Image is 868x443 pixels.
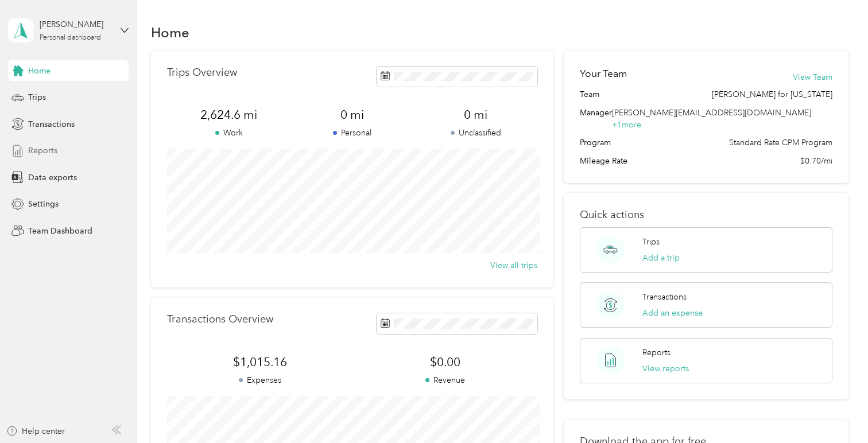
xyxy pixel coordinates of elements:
p: Transactions [642,291,687,303]
span: $0.70/mi [800,155,832,167]
div: [PERSON_NAME] [40,18,111,30]
span: Transactions [28,118,75,130]
p: Work [167,127,290,139]
div: Personal dashboard [40,34,101,41]
p: Personal [290,127,414,139]
span: [PERSON_NAME][EMAIL_ADDRESS][DOMAIN_NAME] [612,108,811,118]
button: View all trips [490,259,537,271]
p: Trips [642,236,660,248]
span: Home [28,65,51,77]
span: + 1 more [612,120,641,130]
span: 0 mi [290,107,414,123]
span: Mileage Rate [580,155,627,167]
span: Manager [580,107,612,131]
button: Help center [6,425,65,437]
span: Data exports [28,172,77,184]
h2: Your Team [580,67,627,81]
button: Add a trip [642,252,680,264]
button: Add an expense [642,307,703,319]
button: View Team [793,71,832,83]
iframe: Everlance-gr Chat Button Frame [804,379,868,443]
span: 0 mi [414,107,537,123]
p: Reports [642,347,671,359]
button: View reports [642,363,689,375]
p: Quick actions [580,209,832,221]
span: $1,015.16 [167,354,352,370]
p: Unclassified [414,127,537,139]
h1: Home [151,26,189,38]
span: Settings [28,198,59,210]
span: Program [580,137,611,149]
p: Transactions Overview [167,313,273,325]
span: [PERSON_NAME] for [US_STATE] [712,88,832,100]
span: Team [580,88,599,100]
span: Trips [28,91,46,103]
span: Standard Rate CPM Program [729,137,832,149]
p: Expenses [167,374,352,386]
p: Trips Overview [167,67,237,79]
span: $0.00 [352,354,538,370]
span: Team Dashboard [28,225,92,237]
span: Reports [28,145,57,157]
p: Revenue [352,374,538,386]
span: 2,624.6 mi [167,107,290,123]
